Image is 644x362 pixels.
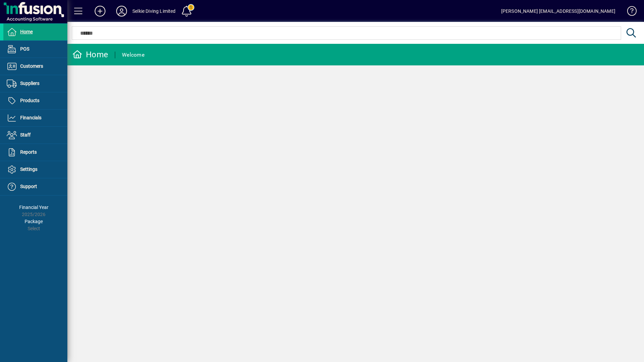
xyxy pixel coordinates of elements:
[3,178,67,195] a: Support
[20,149,37,155] span: Reports
[20,98,39,103] span: Products
[111,5,132,17] button: Profile
[20,81,39,86] span: Suppliers
[3,58,67,75] a: Customers
[3,41,67,58] a: POS
[25,219,43,224] span: Package
[622,1,636,23] a: Knowledge Base
[3,75,67,92] a: Suppliers
[72,49,108,60] div: Home
[20,167,37,172] span: Settings
[3,161,67,178] a: Settings
[3,127,67,144] a: Staff
[20,29,33,34] span: Home
[3,92,67,109] a: Products
[20,184,37,189] span: Support
[3,144,67,161] a: Reports
[20,115,41,120] span: Financials
[501,6,615,17] div: [PERSON_NAME] [EMAIL_ADDRESS][DOMAIN_NAME]
[132,6,176,17] div: Selkie Diving Limited
[89,5,111,17] button: Add
[3,110,67,126] a: Financials
[20,46,29,52] span: POS
[20,132,31,138] span: Staff
[20,63,43,69] span: Customers
[19,205,49,210] span: Financial Year
[122,50,144,60] div: Welcome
